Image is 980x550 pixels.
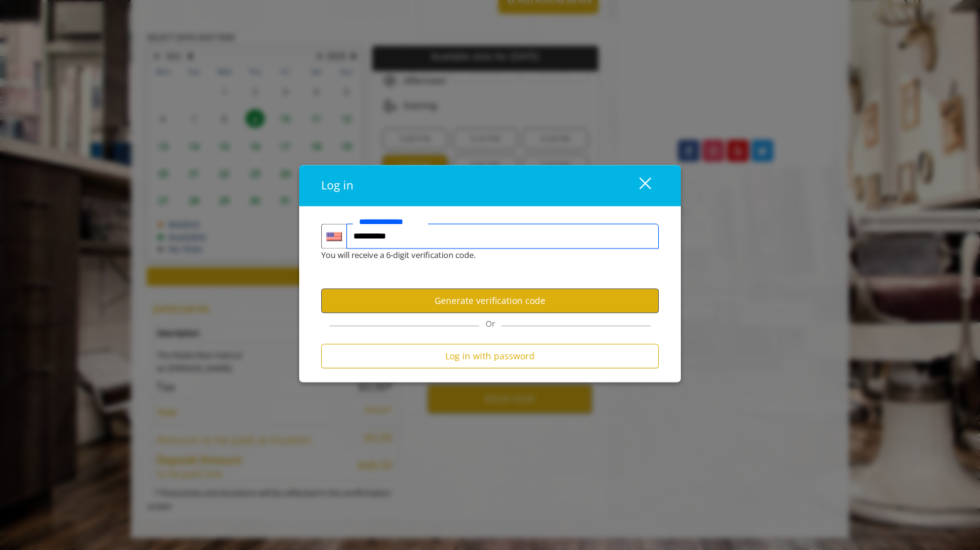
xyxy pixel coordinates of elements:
[479,318,501,330] span: Or
[616,172,659,198] button: close dialog
[321,344,659,369] button: Log in with password
[625,176,650,195] div: close dialog
[312,249,649,262] div: You will receive a 6-digit verification code.
[321,178,353,193] span: Log in
[321,288,659,313] button: Generate verification code
[321,224,346,249] div: Country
